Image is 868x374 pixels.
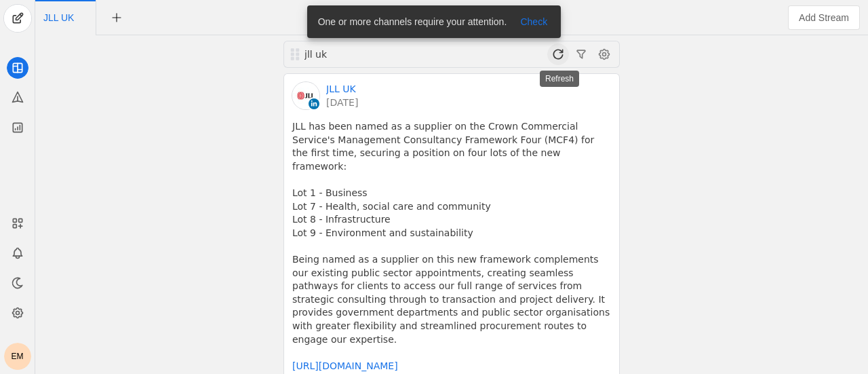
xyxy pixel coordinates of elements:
button: Add Stream [788,5,860,30]
button: Check [512,14,555,30]
div: Refresh [540,71,579,87]
a: [DATE] [326,96,358,109]
span: Click to edit name [43,13,74,22]
a: JLL UK [326,82,356,96]
div: One or more channels require your attention. [307,5,513,38]
div: jll uk [304,48,466,61]
app-icon-button: New Tab [104,12,129,22]
a: [URL][DOMAIN_NAME] [292,360,398,371]
span: Add Stream [799,11,849,24]
div: jll uk [303,48,466,61]
img: cache [292,82,319,109]
button: EM [4,343,31,370]
span: Check [520,15,547,29]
